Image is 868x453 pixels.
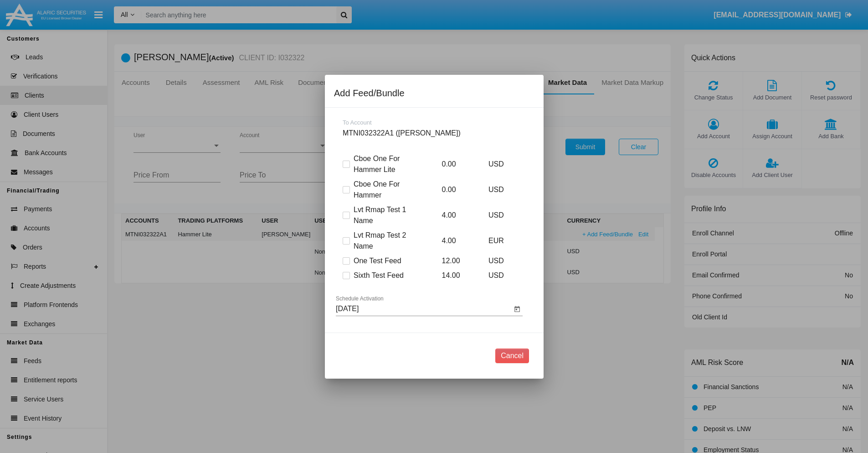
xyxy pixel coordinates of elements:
p: EUR [482,235,523,246]
p: 4.00 [435,210,476,221]
span: One Test Feed [354,255,401,266]
p: 14.00 [435,270,476,281]
p: 0.00 [435,184,476,195]
div: Add Feed/Bundle [334,86,534,100]
p: USD [482,159,523,170]
button: Cancel [495,349,529,363]
button: Open calendar [512,303,523,314]
p: 12.00 [435,255,476,266]
p: USD [482,210,523,221]
span: Lvt Rmap Test 2 Name [354,230,422,252]
p: USD [482,270,523,281]
p: USD [482,184,523,195]
span: Cboe One For Hammer [354,179,422,201]
span: Sixth Test Feed [354,270,404,281]
p: 4.00 [435,235,476,246]
p: 0.00 [435,159,476,170]
span: Cboe One For Hammer Lite [354,153,422,175]
p: USD [482,255,523,266]
span: MTNI032322A1 ([PERSON_NAME]) [343,129,461,137]
span: Lvt Rmap Test 1 Name [354,204,422,226]
span: To Account [343,119,372,126]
